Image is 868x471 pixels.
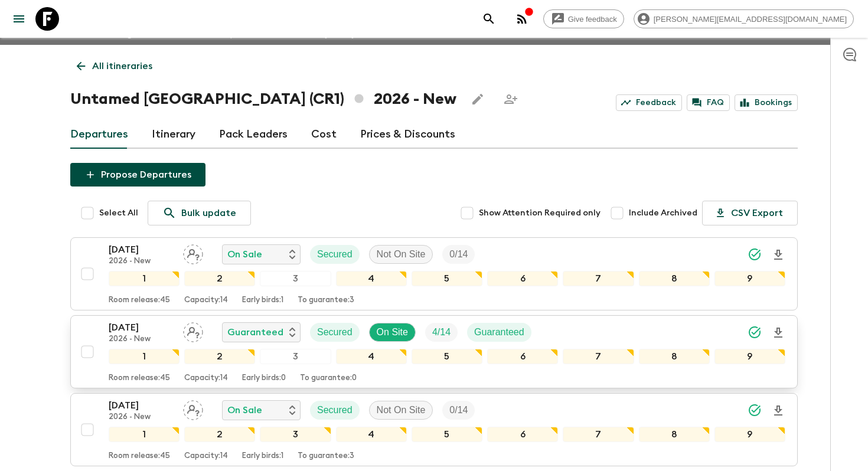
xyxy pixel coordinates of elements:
[184,296,228,305] p: Capacity: 14
[310,323,360,342] div: Secured
[336,271,407,286] div: 4
[310,245,360,264] div: Secured
[70,237,798,310] button: [DATE]2026 - NewAssign pack leaderOn SaleSecuredNot On SiteTrip Fill123456789Room release:45Capac...
[369,323,416,342] div: On Site
[563,427,634,442] div: 7
[70,120,128,149] a: Departures
[336,349,407,364] div: 4
[181,206,236,220] p: Bulk update
[300,374,357,383] p: To guarantee: 0
[449,403,468,417] p: 0 / 14
[748,403,762,417] svg: Synced Successfully
[479,207,601,219] span: Show Attention Required only
[99,207,138,219] span: Select All
[70,315,798,388] button: [DATE]2026 - NewAssign pack leaderGuaranteedSecuredOn SiteTrip FillGuaranteed123456789Room releas...
[109,271,180,286] div: 1
[70,393,798,466] button: [DATE]2026 - NewAssign pack leaderOn SaleSecuredNot On SiteTrip Fill123456789Room release:45Capac...
[70,54,159,78] a: All itineraries
[260,427,331,442] div: 3
[714,349,785,364] div: 9
[109,257,174,266] p: 2026 - New
[499,87,523,111] span: Share this itinerary
[714,427,785,442] div: 9
[317,403,353,417] p: Secured
[311,120,337,149] a: Cost
[109,335,174,344] p: 2026 - New
[183,326,203,335] span: Assign pack leader
[317,325,353,339] p: Secured
[183,248,203,257] span: Assign pack leader
[7,7,31,31] button: menu
[109,398,174,413] p: [DATE]
[242,296,283,305] p: Early birds: 1
[487,349,558,364] div: 6
[184,349,255,364] div: 2
[242,374,286,383] p: Early birds: 0
[449,247,468,261] p: 0 / 14
[260,271,331,286] div: 3
[474,325,524,339] p: Guaranteed
[647,15,853,24] span: [PERSON_NAME][EMAIL_ADDRESS][DOMAIN_NAME]
[219,120,288,149] a: Pack Leaders
[487,271,558,286] div: 6
[442,245,475,264] div: Trip Fill
[184,271,255,286] div: 2
[639,271,710,286] div: 8
[227,325,283,339] p: Guaranteed
[477,7,501,31] button: search adventures
[412,349,482,364] div: 5
[487,427,558,442] div: 6
[687,94,730,111] a: FAQ
[298,452,354,461] p: To guarantee: 3
[92,59,152,73] p: All itineraries
[412,271,482,286] div: 5
[377,247,426,261] p: Not On Site
[109,413,174,422] p: 2026 - New
[109,349,180,364] div: 1
[714,271,785,286] div: 9
[442,401,475,420] div: Trip Fill
[227,403,262,417] p: On Sale
[634,9,854,28] div: [PERSON_NAME][EMAIL_ADDRESS][DOMAIN_NAME]
[639,427,710,442] div: 8
[148,201,251,225] a: Bulk update
[184,374,228,383] p: Capacity: 14
[562,15,624,24] span: Give feedback
[702,201,798,225] button: CSV Export
[310,401,360,420] div: Secured
[70,87,456,111] h1: Untamed [GEOGRAPHIC_DATA] (CR1) 2026 - New
[242,452,283,461] p: Early birds: 1
[771,248,785,262] svg: Download Onboarding
[412,427,482,442] div: 5
[425,323,458,342] div: Trip Fill
[639,349,710,364] div: 8
[109,427,180,442] div: 1
[563,271,634,286] div: 7
[616,94,682,111] a: Feedback
[317,247,353,261] p: Secured
[369,245,433,264] div: Not On Site
[152,120,195,149] a: Itinerary
[543,9,624,28] a: Give feedback
[184,427,255,442] div: 2
[748,325,762,339] svg: Synced Successfully
[466,87,490,111] button: Edit this itinerary
[183,404,203,413] span: Assign pack leader
[109,296,170,305] p: Room release: 45
[109,243,174,257] p: [DATE]
[360,120,455,149] a: Prices & Discounts
[109,452,170,461] p: Room release: 45
[735,94,798,111] a: Bookings
[629,207,697,219] span: Include Archived
[377,325,408,339] p: On Site
[377,403,426,417] p: Not On Site
[771,404,785,418] svg: Download Onboarding
[563,349,634,364] div: 7
[260,349,331,364] div: 3
[771,326,785,340] svg: Download Onboarding
[369,401,433,420] div: Not On Site
[298,296,354,305] p: To guarantee: 3
[227,247,262,261] p: On Sale
[109,374,170,383] p: Room release: 45
[70,163,205,187] button: Propose Departures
